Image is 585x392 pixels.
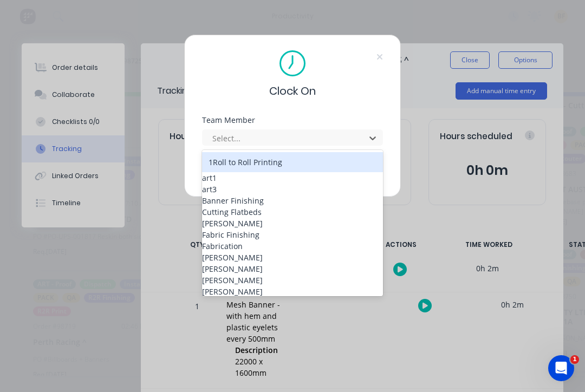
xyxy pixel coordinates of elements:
[570,355,579,364] span: 1
[202,206,383,218] div: Cutting Flatbeds
[202,263,383,275] div: [PERSON_NAME]
[548,355,574,381] iframe: Intercom live chat
[202,184,383,195] div: art3
[202,116,383,124] div: Team Member
[202,229,383,240] div: Fabric Finishing
[202,252,383,263] div: [PERSON_NAME]
[202,240,383,252] div: Fabrication
[202,195,383,206] div: Banner Finishing
[269,83,316,99] span: Clock On
[202,152,383,172] div: 1Roll to Roll Printing
[202,286,383,297] div: [PERSON_NAME]
[202,172,383,184] div: art1
[202,275,383,286] div: [PERSON_NAME]
[202,218,383,229] div: [PERSON_NAME]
